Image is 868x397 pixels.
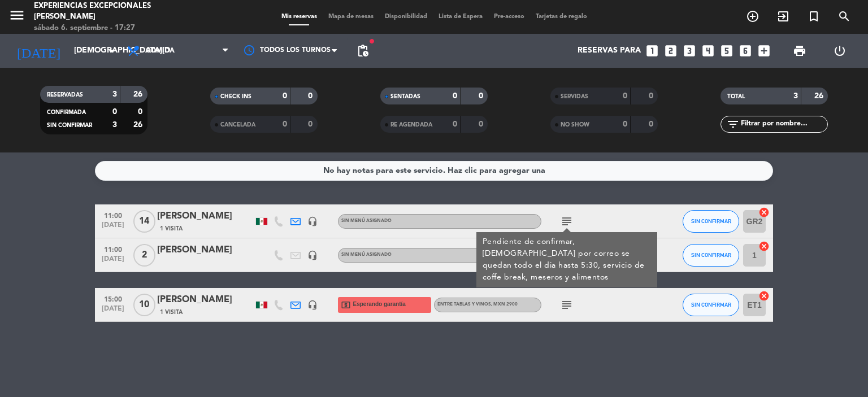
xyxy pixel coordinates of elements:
[437,302,518,307] span: ENTRE TABLAS Y VINOS
[768,7,798,26] span: WALK IN
[758,207,770,218] i: cancel
[99,221,127,234] span: [DATE]
[488,14,530,20] span: Pre-acceso
[726,117,740,131] i: filter_list
[341,219,392,223] span: Sin menú asignado
[691,252,731,258] span: SIN CONFIRMAR
[578,46,641,55] span: Reservas para
[560,215,574,228] i: subject
[308,92,315,100] strong: 0
[390,122,432,128] span: RE AGENDADA
[157,293,253,307] div: [PERSON_NAME]
[133,294,155,316] span: 10
[47,123,92,128] span: SIN CONFIRMAR
[112,108,117,116] strong: 0
[47,110,86,115] span: CONFIRMADA
[649,92,656,100] strong: 0
[479,92,485,100] strong: 0
[133,90,145,98] strong: 26
[691,302,731,308] span: SIN CONFIRMAR
[560,298,574,312] i: subject
[738,43,753,58] i: looks_6
[276,14,323,20] span: Mis reservas
[623,92,627,100] strong: 0
[356,44,370,58] span: pending_actions
[433,14,488,20] span: Lista de Espera
[323,14,379,20] span: Mapa de mesas
[157,209,253,224] div: [PERSON_NAME]
[220,94,251,99] span: CHECK INS
[160,224,183,233] span: 1 Visita
[776,10,790,23] i: exit_to_app
[47,92,83,98] span: RESERVADAS
[758,241,770,252] i: cancel
[483,236,652,283] div: Pendiente de confirmar, [DEMOGRAPHIC_DATA] por correo se quedan todo el dia hasta 5:30, servicio ...
[133,121,145,129] strong: 26
[833,44,847,58] i: power_settings_new
[683,210,739,233] button: SIN CONFIRMAR
[220,122,255,128] span: CANCELADA
[146,47,175,55] span: Comida
[530,14,593,20] span: Tarjetas de regalo
[307,300,318,310] i: headset_mic
[746,10,759,23] i: add_circle_outline
[837,10,851,23] i: search
[307,216,318,226] i: headset_mic
[691,218,731,224] span: SIN CONFIRMAR
[793,44,806,58] span: print
[453,120,457,128] strong: 0
[737,7,768,26] span: RESERVAR MESA
[701,43,715,58] i: looks_4
[99,255,127,268] span: [DATE]
[133,244,155,267] span: 2
[283,120,287,128] strong: 0
[99,292,127,305] span: 15:00
[105,44,119,58] i: arrow_drop_down
[757,43,771,58] i: add_box
[682,43,697,58] i: looks_3
[798,7,829,26] span: Reserva especial
[283,92,287,100] strong: 0
[368,38,375,45] span: fiber_manual_record
[649,120,656,128] strong: 0
[157,243,253,258] div: [PERSON_NAME]
[561,122,589,128] span: NO SHOW
[727,94,745,99] span: TOTAL
[323,164,545,177] div: No hay notas para este servicio. Haz clic para agregar una
[740,118,827,130] input: Filtrar por nombre...
[8,38,68,63] i: [DATE]
[341,300,351,310] i: local_atm
[112,90,117,98] strong: 3
[99,208,127,221] span: 11:00
[34,1,209,23] div: Experiencias Excepcionales [PERSON_NAME]
[807,10,821,23] i: turned_in_not
[645,43,659,58] i: looks_one
[353,300,406,309] span: Esperando garantía
[112,121,117,129] strong: 3
[8,7,25,24] i: menu
[379,14,433,20] span: Disponibilidad
[138,108,145,116] strong: 0
[561,94,588,99] span: SERVIDAS
[479,120,485,128] strong: 0
[307,250,318,260] i: headset_mic
[683,244,739,267] button: SIN CONFIRMAR
[814,92,826,100] strong: 26
[160,308,183,317] span: 1 Visita
[829,7,860,26] span: BUSCAR
[683,294,739,316] button: SIN CONFIRMAR
[719,43,734,58] i: looks_5
[133,210,155,233] span: 14
[341,252,392,257] span: Sin menú asignado
[34,23,209,34] div: sábado 6. septiembre - 17:27
[491,302,518,307] span: , MXN 2900
[8,7,25,28] button: menu
[99,305,127,318] span: [DATE]
[819,34,860,68] div: LOG OUT
[308,120,315,128] strong: 0
[663,43,678,58] i: looks_two
[758,290,770,302] i: cancel
[453,92,457,100] strong: 0
[793,92,798,100] strong: 3
[390,94,420,99] span: SENTADAS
